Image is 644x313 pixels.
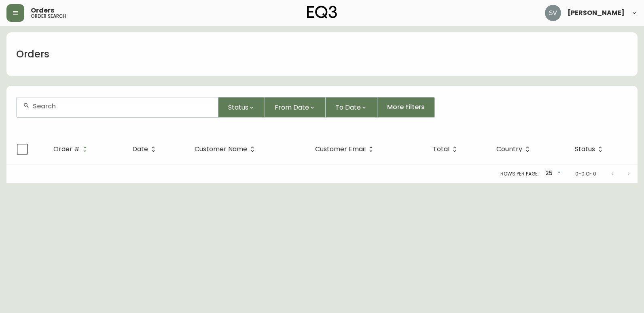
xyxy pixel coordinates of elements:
p: Rows per page: [500,170,539,178]
img: logo [307,6,337,19]
h5: order search [31,14,66,19]
span: Customer Name [195,147,247,152]
span: Total [433,147,449,152]
span: [PERSON_NAME] [568,10,625,16]
span: Order # [53,146,90,153]
img: 0ef69294c49e88f033bcbeb13310b844 [545,5,561,21]
span: To Date [335,102,361,112]
span: Status [228,102,248,112]
span: Order # [53,147,80,152]
span: Total [433,146,460,153]
button: To Date [326,97,377,118]
span: From Date [275,102,309,112]
span: Status [575,147,595,152]
p: 0-0 of 0 [575,170,596,178]
button: Status [218,97,265,118]
span: Customer Email [315,146,376,153]
span: Orders [31,7,54,14]
input: Search [33,102,212,110]
span: Date [132,146,159,153]
span: Country [496,146,533,153]
button: More Filters [377,97,435,118]
button: From Date [265,97,326,118]
span: More Filters [387,103,425,112]
span: Date [132,147,148,152]
span: Customer Name [195,146,258,153]
span: Country [496,147,522,152]
span: Status [575,146,606,153]
h1: Orders [16,47,49,61]
span: Customer Email [315,147,366,152]
div: 25 [542,167,562,180]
